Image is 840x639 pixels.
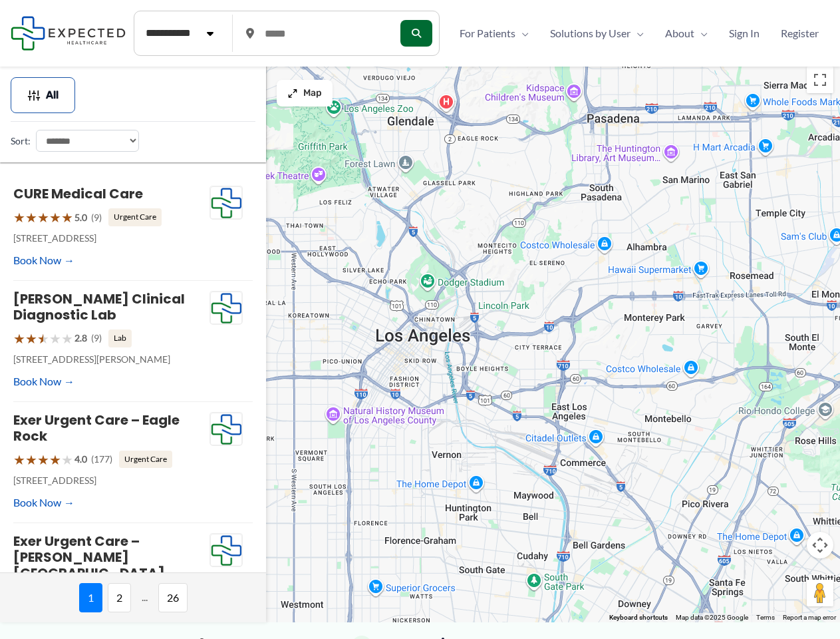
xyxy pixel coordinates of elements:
p: [STREET_ADDRESS][PERSON_NAME] [13,351,210,368]
span: 2.8 [74,329,87,347]
span: ★ [37,205,49,230]
a: Book Now [13,250,74,270]
span: All [46,91,59,100]
button: Map camera controls [807,532,833,558]
span: Urgent Care [119,451,172,468]
span: (9) [91,329,102,347]
span: Map [303,88,322,99]
span: 1 [79,583,102,612]
a: Report a map error [783,614,836,621]
span: ★ [37,326,49,351]
a: Book Now [13,371,74,391]
span: ★ [49,205,61,230]
a: Solutions by UserMenu Toggle [539,23,654,43]
span: ★ [61,447,73,472]
span: Register [781,23,819,43]
span: (9) [91,209,102,226]
p: [STREET_ADDRESS] [13,230,210,247]
span: ★ [13,326,25,351]
span: Menu Toggle [694,23,708,43]
span: (177) [91,451,112,468]
img: Expected Healthcare Logo [210,292,242,325]
span: About [665,23,694,43]
img: Expected Healthcare Logo - side, dark font, small [11,16,126,50]
a: Sign In [718,23,770,43]
span: Sign In [729,23,760,43]
span: For Patients [460,23,515,43]
span: Menu Toggle [630,23,644,43]
span: ★ [61,205,73,230]
span: 2 [108,583,131,612]
span: Urgent Care [108,208,162,226]
span: ★ [25,326,37,351]
a: For PatientsMenu Toggle [449,23,539,43]
img: Filter [27,89,41,102]
label: Sort: [11,132,31,150]
span: ★ [61,326,73,351]
button: Map [277,80,333,106]
span: ★ [49,447,61,472]
span: ★ [13,205,25,230]
span: ★ [13,447,25,472]
a: [PERSON_NAME] Clinical Diagnostic Lab [13,290,185,324]
span: ★ [37,447,49,472]
span: ★ [25,447,37,472]
button: Drag Pegman onto the map to open Street View [807,580,833,606]
a: Terms [756,614,775,621]
a: CURE Medical Care [13,184,143,203]
img: Expected Healthcare Logo [210,534,242,567]
span: 4.0 [74,451,87,468]
img: Maximize [287,88,298,99]
button: All [11,77,75,113]
a: Book Now [13,493,74,513]
span: Menu Toggle [515,23,529,43]
span: 26 [158,583,188,612]
span: Lab [108,329,132,347]
span: ★ [25,205,37,230]
span: Map data ©2025 Google [676,614,748,621]
a: Register [770,23,829,43]
a: Exer Urgent Care – Eagle Rock [13,411,180,445]
a: Exer Urgent Care – [PERSON_NAME][GEOGRAPHIC_DATA] [13,532,165,582]
p: [STREET_ADDRESS] [13,472,210,489]
span: ★ [49,326,61,351]
span: 5.0 [74,209,87,226]
span: ... [136,583,153,612]
button: Toggle fullscreen view [807,67,833,93]
img: Expected Healthcare Logo [210,186,242,220]
button: Keyboard shortcuts [609,613,668,622]
a: AboutMenu Toggle [654,23,718,43]
img: Expected Healthcare Logo [210,413,242,446]
span: Solutions by User [550,23,630,43]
